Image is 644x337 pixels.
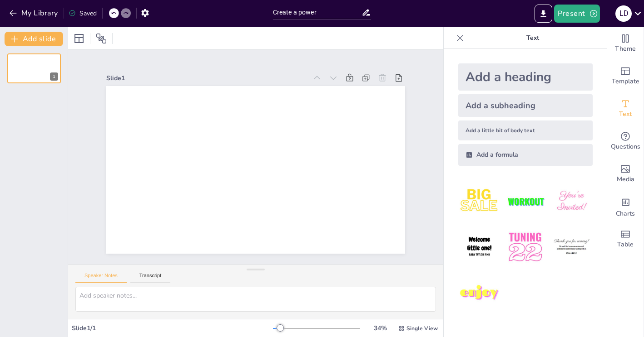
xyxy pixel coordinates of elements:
input: Insert title [273,6,362,19]
span: Text [619,109,632,119]
button: Present [554,5,599,23]
div: Slide 1 [106,74,307,82]
div: Slide 1 / 1 [72,324,273,332]
div: Add a formula [458,144,593,166]
div: Add a table [607,223,644,255]
div: Add ready made slides [607,60,644,92]
button: Transcript [130,273,171,283]
img: 1.jpeg [458,180,500,222]
span: Charts [616,209,635,219]
img: 6.jpeg [550,226,593,268]
img: 3.jpeg [550,180,593,222]
div: Add charts and graphs [607,190,644,223]
p: Text [467,27,598,49]
img: 4.jpeg [458,226,500,268]
button: My Library [7,6,62,20]
button: Export to PowerPoint [535,5,552,23]
div: Add images, graphics, shapes or video [607,158,644,190]
span: Questions [611,142,640,152]
span: Single View [406,325,438,332]
div: Add a heading [458,63,593,91]
div: Get real-time input from your audience [607,125,644,158]
div: 1 [50,72,58,81]
div: Add text boxes [607,92,644,125]
div: Layout [72,31,86,46]
img: 5.jpeg [504,226,546,268]
span: Template [612,77,639,87]
img: 2.jpeg [504,180,546,222]
span: Position [96,33,107,44]
div: L D [615,5,632,22]
span: Table [617,240,634,250]
div: 1 [7,53,61,83]
div: Add a little bit of body text [458,120,593,140]
img: 7.jpeg [458,272,500,314]
div: Add a subheading [458,94,593,117]
div: 34 % [369,324,391,332]
button: L D [615,5,632,23]
button: Add slide [5,32,63,46]
span: Theme [615,44,636,54]
span: Media [617,174,634,184]
button: Speaker Notes [75,273,127,283]
div: Change the overall theme [607,27,644,60]
div: Saved [69,9,97,18]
